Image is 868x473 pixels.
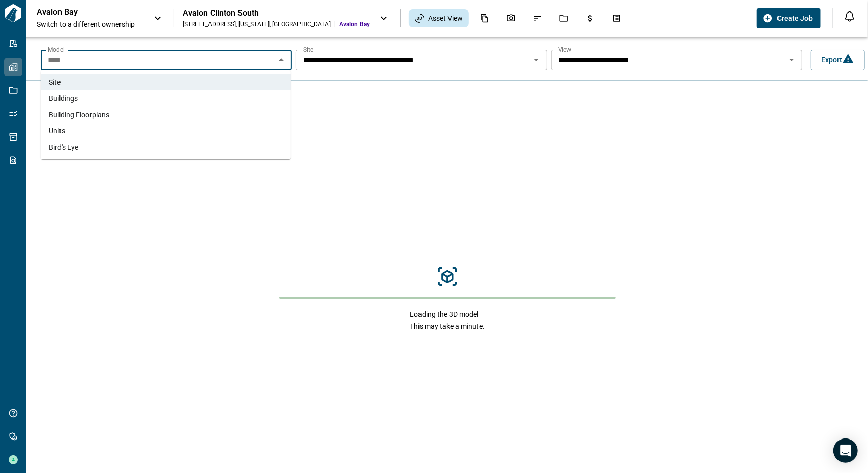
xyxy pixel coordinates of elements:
div: Takeoff Center [606,10,627,27]
button: Open [785,53,799,67]
div: Documents [474,10,495,27]
div: Budgets [580,10,601,27]
span: Bird's Eye [49,142,78,152]
button: Open notification feed [842,8,858,24]
p: Avalon Bay [37,7,128,17]
div: Issues & Info [527,10,548,27]
span: This may take a minute. [410,321,485,331]
div: [STREET_ADDRESS] , [US_STATE] , [GEOGRAPHIC_DATA] [183,20,331,28]
span: Site [49,77,61,87]
span: Building Floorplans [49,110,109,120]
span: Export [821,55,842,65]
span: Switch to a different ownership [37,19,143,29]
button: Open [529,53,544,67]
button: Create Job [757,8,821,28]
div: Photos [500,10,522,27]
span: Buildings [49,93,78,104]
button: Close [274,53,288,67]
span: Loading the 3D model [410,309,485,319]
span: Avalon Bay [339,20,370,28]
span: Asset View [428,13,463,23]
label: Model [48,45,65,54]
label: View [558,45,572,54]
label: Site [303,45,313,54]
span: Units [49,126,65,136]
div: Avalon Clinton South [183,8,370,18]
div: Open Intercom Messenger [833,438,858,463]
div: Jobs [553,10,575,27]
div: Asset View [409,9,469,27]
span: Create Job [777,13,813,23]
button: Export [811,50,865,70]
